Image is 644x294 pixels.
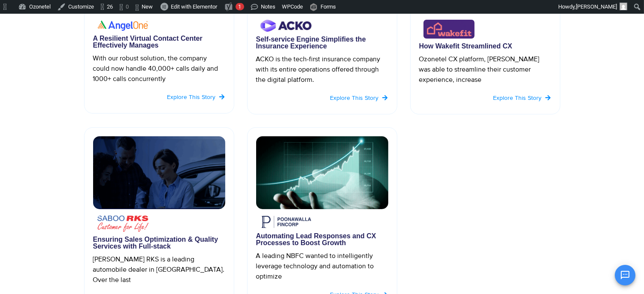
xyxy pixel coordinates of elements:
div: Automating Lead Responses and CX Processes to Boost Growth [256,233,388,246]
div: [PERSON_NAME] RKS is a leading automobile dealer in [GEOGRAPHIC_DATA]. Over the last [93,254,225,285]
div: A Resilient Virtual Contact Center Effectively Manages [93,35,225,49]
span: [PERSON_NAME] [576,3,617,10]
div: Self-service Engine Simplifies the Insurance Experience [256,36,388,50]
span: Edit with Elementor [171,3,217,10]
div: How Wakefit Streamlined CX [419,43,551,50]
span: Explore this Story [167,93,216,101]
div: A leading NBFC wanted to intelligently leverage technology and automation to optimize [256,251,388,282]
span: Explore this Story [330,94,379,102]
span: Explore this Story [493,94,542,102]
a: Explore this Story [493,93,551,102]
div: ACKO is the tech-first insurance company with its entire operations offered through the digital p... [256,54,388,85]
span: 1 [238,3,241,10]
div: Ensuring Sales Optimization & Quality Services with Full-stack [93,236,225,250]
button: Open chat [615,265,635,285]
a: Explore this Story [167,93,225,102]
div: Ozonetel CX platform, [PERSON_NAME] was able to streamline their customer experience, increase [419,54,551,85]
a: Explore this Story [330,93,388,102]
div: With our robust solution, the company could now handle 40,000+ calls daily and 1000+ calls concur... [93,53,225,84]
